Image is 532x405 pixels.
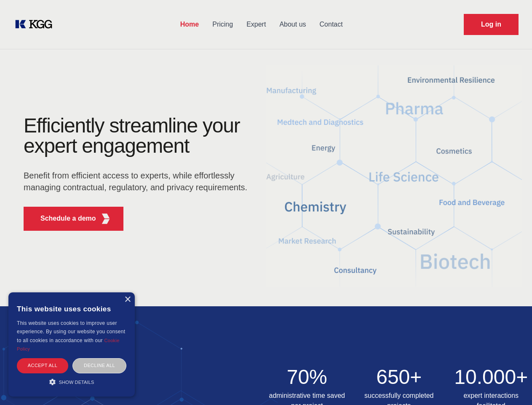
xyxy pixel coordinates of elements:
a: Home [174,13,206,35]
a: Cookie Policy [17,338,120,351]
p: Schedule a demo [40,213,96,224]
button: Schedule a demoKGG Fifth Element RED [24,207,123,231]
div: Close [124,297,131,303]
h2: 650+ [358,367,440,387]
img: KGG Fifth Element RED [101,213,111,224]
a: Expert [240,13,273,35]
img: KGG Fifth Element RED [266,55,522,298]
iframe: Chat Widget [490,364,532,405]
a: Pricing [206,13,240,35]
a: Contact [313,13,350,35]
div: Show details [17,378,126,386]
a: Request Demo [464,14,519,35]
div: Accept all [17,358,68,373]
a: About us [273,13,313,35]
a: KOL Knowledge Platform: Talk to Key External Experts (KEE) [13,18,59,31]
span: This website uses cookies to improve user experience. By using our website you consent to all coo... [17,320,125,343]
h1: Efficiently streamline your expert engagement [24,116,253,156]
p: Benefit from efficient access to experts, while effortlessly managing contractual, regulatory, an... [24,170,253,193]
span: Show details [59,380,94,385]
div: Decline all [72,358,126,373]
div: This website uses cookies [17,299,126,319]
h2: 70% [266,367,348,387]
